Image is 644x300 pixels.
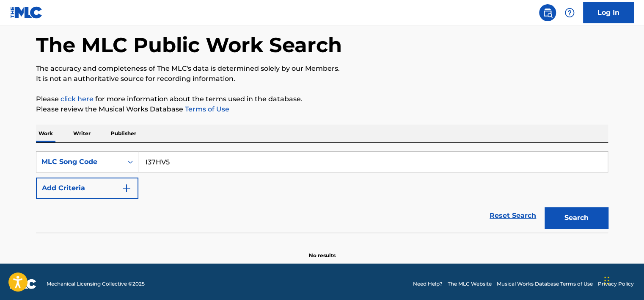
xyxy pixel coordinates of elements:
button: Add Criteria [36,178,138,199]
a: click here [61,95,94,103]
div: টেনে আনুন [604,268,609,293]
img: help [564,8,575,18]
form: Search Form [36,151,608,233]
a: The MLC Website [448,280,492,288]
iframe: Chat Widget [602,259,644,300]
a: Public Search [539,4,556,21]
a: Need Help? [413,280,443,288]
div: MLC Song Code [41,157,118,167]
a: Privacy Policy [598,280,634,288]
button: Search [545,207,608,228]
p: Work [36,125,55,142]
p: Please review the Musical Works Database [36,104,608,114]
a: Log In [583,2,634,23]
a: Terms of Use [183,105,229,113]
div: Help [561,4,578,21]
p: The accuracy and completeness of The MLC's data is determined solely by our Members. [36,64,608,74]
p: Publisher [108,125,139,142]
p: Please for more information about the terms used in the database. [36,94,608,104]
div: চ্যাট উইজেট [602,259,644,300]
img: 9d2ae6d4665cec9f34b9.svg [121,183,132,193]
a: Musical Works Database Terms of Use [497,280,593,288]
span: Mechanical Licensing Collective © 2025 [47,280,145,288]
img: search [542,8,553,18]
h1: The MLC Public Work Search [36,32,342,58]
p: Writer [71,125,93,142]
a: Reset Search [485,206,540,225]
p: It is not an authoritative source for recording information. [36,74,608,84]
img: MLC Logo [10,6,43,19]
p: No results [309,242,336,259]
